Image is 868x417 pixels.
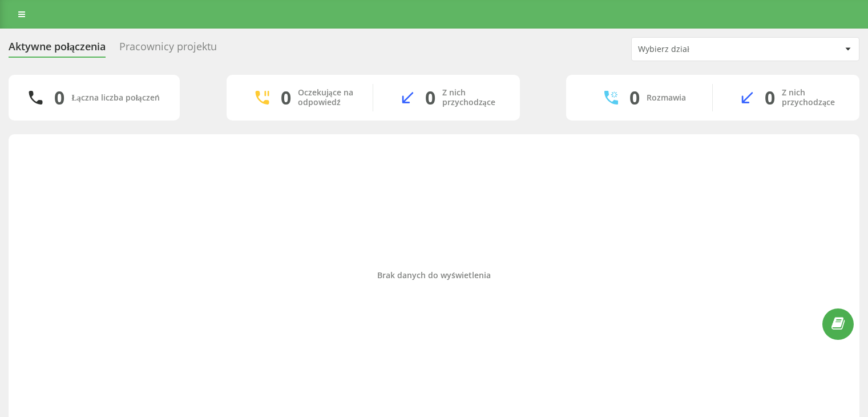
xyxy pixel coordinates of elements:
[71,93,159,103] div: Łączna liczba połączeń
[638,45,774,54] div: Wybierz dział
[629,87,640,109] div: 0
[54,87,64,109] div: 0
[9,41,106,58] div: Aktywne połączenia
[281,87,291,109] div: 0
[647,93,686,103] div: Rozmawia
[782,88,842,107] div: Z nich przychodzące
[298,88,356,107] div: Oczekujące na odpowiedź
[442,88,503,107] div: Z nich przychodzące
[18,271,850,280] div: Brak danych do wyświetlenia
[425,87,435,109] div: 0
[765,87,775,109] div: 0
[119,41,217,58] div: Pracownicy projektu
